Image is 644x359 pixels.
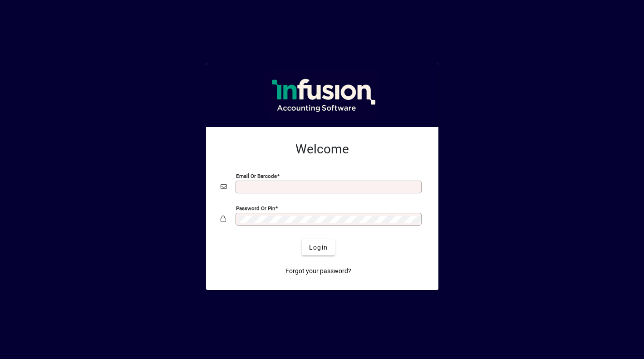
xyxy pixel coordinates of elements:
[282,263,355,279] a: Forgot your password?
[221,142,424,157] h2: Welcome
[302,239,335,256] button: Login
[236,205,275,211] mat-label: Password or Pin
[236,173,277,179] mat-label: Email or Barcode
[309,243,328,252] span: Login
[285,266,351,276] span: Forgot your password?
